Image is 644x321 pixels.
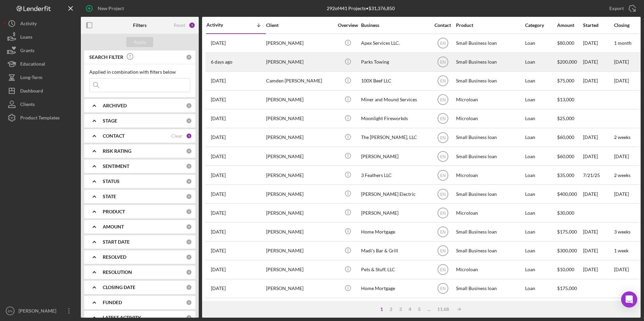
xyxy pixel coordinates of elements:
div: $80,000 [557,34,582,52]
div: 3 Feathers LLC [361,166,428,184]
div: Applied in combination with filters below [89,69,190,75]
div: $10,000 [557,261,582,279]
div: Clear [171,133,183,139]
div: Educational [20,57,45,72]
div: Grants [20,44,34,59]
time: 1 month [614,40,632,46]
button: Loans [3,30,77,44]
div: ... [424,307,434,312]
div: Loan [525,110,556,128]
div: Business [361,23,428,28]
div: 0 [186,193,192,200]
div: Pets & Stuff, LLC [361,261,428,279]
div: New Project [98,2,124,15]
div: $13,000 [557,91,582,109]
div: Small Business loan [456,223,523,241]
div: Loan [525,223,556,241]
a: Activity [3,17,77,30]
div: Reset [174,23,185,28]
div: 1 [186,133,192,139]
text: EN [440,230,446,235]
text: EN [440,135,446,140]
time: 2025-07-15 21:25 [211,286,226,291]
div: 1 [189,22,195,29]
div: Amount [557,23,582,28]
b: FUNDED [103,300,122,305]
time: 1 week [614,248,629,253]
div: [PERSON_NAME] [17,304,61,319]
div: 292 of 441 Projects • $31,376,850 [327,6,395,11]
div: $400,000 [557,185,582,203]
div: [PERSON_NAME] [266,185,333,203]
div: Export [609,2,624,15]
text: EN [440,154,446,159]
div: [DATE] [583,72,613,90]
div: 1 [377,307,386,312]
time: 3 weeks [614,229,631,235]
time: [DATE] [614,191,629,197]
button: Long-Term [3,71,77,84]
div: [PERSON_NAME] [266,147,333,165]
b: CONTACT [103,133,125,139]
div: [DATE] [583,298,613,316]
div: [PERSON_NAME] [266,110,333,128]
div: $300,000 [557,242,582,260]
div: Product [456,23,523,28]
div: Small Business loan [456,34,523,52]
div: 0 [186,254,192,260]
div: Loan [525,242,556,260]
b: AMOUNT [103,224,124,229]
div: $175,000 [557,223,582,241]
div: Contact [430,23,455,28]
div: $35,000 [557,166,582,184]
div: Category [525,23,556,28]
text: EN [440,286,446,291]
div: Loan [525,53,556,71]
button: Export [603,2,641,15]
div: [DATE] [583,185,613,203]
b: STAGE [103,118,117,123]
time: 2025-08-12 19:56 [211,97,226,102]
div: 7/21/25 [583,166,613,184]
b: LATEST ACTIVITY [103,315,141,320]
div: Long-Term [20,71,42,86]
time: 2025-07-21 16:05 [211,267,226,272]
div: [PERSON_NAME] [266,223,333,241]
time: 2025-08-13 22:16 [211,78,226,83]
text: EN [440,60,446,65]
time: 2025-08-11 14:24 [211,154,226,159]
div: [PERSON_NAME] delivery service LLC [361,298,428,316]
div: [PERSON_NAME] [266,53,333,71]
div: Loans [20,30,32,45]
div: [DATE] [583,261,613,279]
div: 100X Beef LLC [361,72,428,90]
div: Small Business loan [456,280,523,297]
div: Small Business loan [456,242,523,260]
text: EN [8,309,12,313]
b: CLOSING DATE [103,285,135,290]
div: 0 [186,299,192,306]
div: $30,000 [557,204,582,222]
text: EN [440,116,446,121]
div: [PERSON_NAME] [266,129,333,146]
div: Loan [525,204,556,222]
div: [DATE] [583,129,613,146]
button: Educational [3,57,77,71]
div: Madi's Bar & Grill [361,242,428,260]
div: 4 [405,307,415,312]
div: [DATE] [583,242,613,260]
div: [PERSON_NAME] [361,204,428,222]
button: EN[PERSON_NAME] [3,304,77,318]
div: $50,000 [557,298,582,316]
button: Product Templates [3,111,77,124]
div: 2 [386,307,396,312]
button: Apply [126,37,153,47]
div: Small Business loan [456,185,523,203]
text: EN [440,267,446,272]
button: Dashboard [3,84,77,98]
div: Loan [525,185,556,203]
div: [PERSON_NAME] [361,147,428,165]
div: $60,000 [557,147,582,165]
div: Loan [525,34,556,52]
